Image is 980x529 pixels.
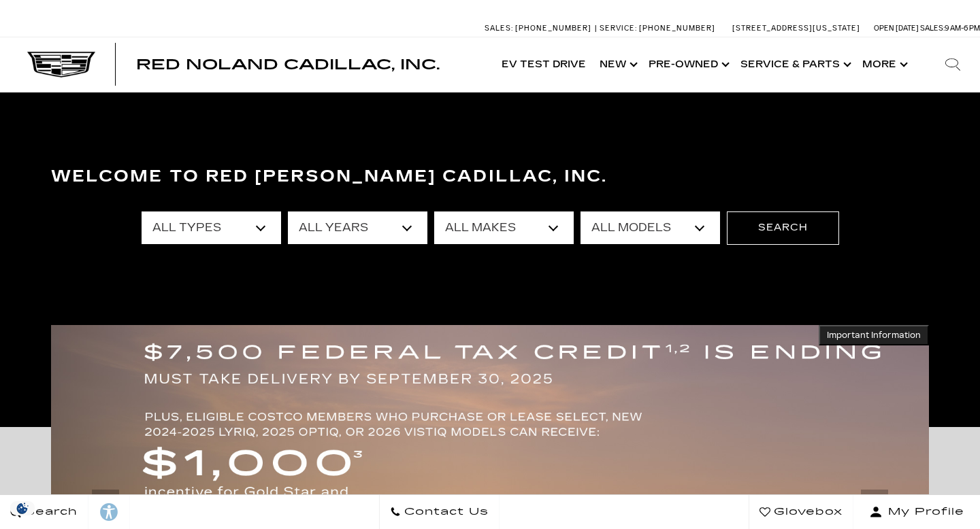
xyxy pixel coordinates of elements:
h3: Welcome to Red [PERSON_NAME] Cadillac, Inc. [51,163,929,190]
a: Service & Parts [734,37,855,92]
span: [PHONE_NUMBER] [515,24,591,33]
select: Filter by make [434,211,574,244]
a: Pre-Owned [642,37,734,92]
button: More [855,37,912,92]
a: [STREET_ADDRESS][US_STATE] [732,24,860,33]
span: Important Information [827,330,921,341]
span: Red Noland Cadillac, Inc. [136,56,440,73]
span: Contact Us [401,502,489,522]
section: Click to Open Cookie Consent Modal [7,501,38,515]
a: Red Noland Cadillac, Inc. [136,58,440,71]
span: Sales: [485,24,513,33]
button: Search [727,211,839,244]
img: Opt-Out Icon [7,501,38,515]
a: Glovebox [749,495,853,529]
a: Service: [PHONE_NUMBER] [595,24,719,32]
span: Search [21,502,78,522]
a: Contact Us [379,495,500,529]
img: Cadillac Dark Logo with Cadillac White Text [27,52,95,78]
a: Sales: [PHONE_NUMBER] [485,24,595,32]
select: Filter by type [142,211,281,244]
span: [PHONE_NUMBER] [639,24,715,33]
a: New [593,37,642,92]
span: My Profile [883,502,964,522]
span: 9 AM-6 PM [945,24,980,33]
select: Filter by model [581,211,720,244]
span: Glovebox [770,502,843,522]
select: Filter by year [288,211,427,244]
span: Service: [600,24,637,33]
button: Open user profile menu [853,495,980,529]
span: Open [DATE] [874,24,919,33]
a: EV Test Drive [495,37,593,92]
button: Important Information [819,325,929,345]
span: Sales: [920,24,945,33]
